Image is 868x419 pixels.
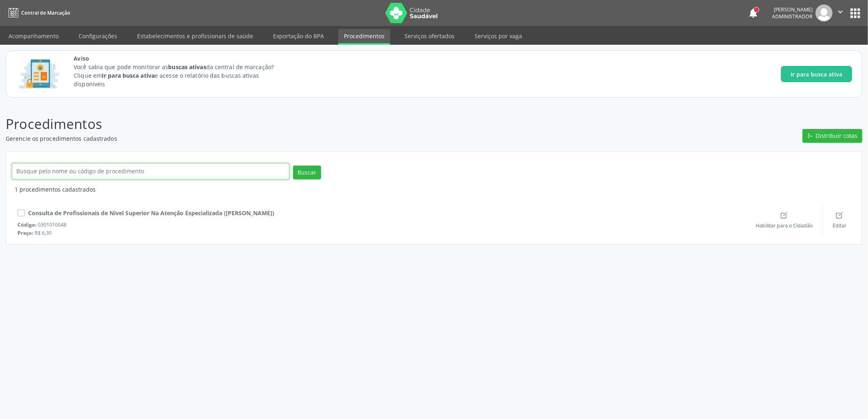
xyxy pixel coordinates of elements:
span: Central de Marcação [21,9,70,16]
span: R$ 6,30 [35,229,52,236]
span: Editar [833,222,846,229]
i:  [836,7,845,16]
ion-icon: create outline [780,211,788,219]
p: Procedimentos [6,114,606,134]
button: Buscar [293,166,321,179]
img: img [816,4,833,22]
span: Preço: [17,229,33,236]
a: Central de Marcação [6,6,70,20]
a: Configurações [73,29,123,43]
span: Código: [17,221,37,228]
a: Acompanhamento [3,29,64,43]
p: Gerencie os procedimentos cadastrados [6,134,606,143]
div: Consulta de Profissionais de Nivel Superior Na Atenção Especializada (Exceto Médico) [28,209,274,217]
div: 1 procedimentos cadastrados [15,185,856,194]
button: apps [848,6,862,20]
button: Ir para busca ativa [781,66,852,82]
div: [PERSON_NAME] [772,6,813,13]
button: notifications [748,7,759,19]
button:  [833,4,848,22]
a: Serviços ofertados [399,29,460,43]
a: Serviços por vaga [469,29,528,43]
input: Busque pelo nome ou código de procedimento [12,163,289,179]
strong: Ir para busca ativa [102,72,155,79]
ion-icon: create outline [835,211,844,219]
strong: buscas ativas [168,63,206,71]
button: git merge outline Distribuir cotas [802,129,862,143]
span: Distribuir cotas [816,131,858,140]
img: Imagem de CalloutCard [16,56,62,92]
div: 0301010048 [17,221,746,228]
a: Estabelecimentos e profissionais de saúde [131,29,259,43]
p: Você sabia que pode monitorar as da central de marcação? Clique em e acesse o relatório das busca... [74,63,289,88]
span: Ir para busca ativa [791,70,842,79]
span: Aviso [74,54,289,63]
ion-icon: git merge outline [807,133,813,139]
a: Procedimentos [338,29,390,45]
span: Administrador [772,13,813,20]
span: Habilitar para o Cidadão [756,222,813,229]
a: Exportação do BPA [267,29,330,43]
